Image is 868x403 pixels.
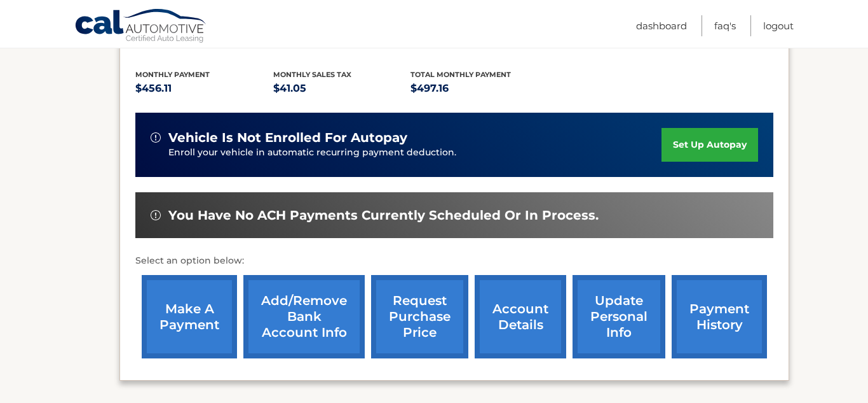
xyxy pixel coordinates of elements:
[410,80,548,97] p: $497.16
[135,80,273,97] p: $456.11
[151,210,161,220] img: alert-white.svg
[151,132,161,143] img: alert-white.svg
[142,275,237,358] a: make a payment
[135,70,210,79] span: Monthly Payment
[475,275,566,358] a: account details
[273,80,411,97] p: $41.05
[371,275,468,358] a: request purchase price
[661,128,758,162] a: set up autopay
[672,275,767,358] a: payment history
[74,8,208,45] a: Cal Automotive
[168,130,407,146] span: vehicle is not enrolled for autopay
[573,275,665,358] a: update personal info
[168,146,661,160] p: Enroll your vehicle in automatic recurring payment deduction.
[135,253,773,269] p: Select an option below:
[243,275,365,358] a: Add/Remove bank account info
[763,15,794,36] a: Logout
[714,15,736,36] a: FAQ's
[636,15,687,36] a: Dashboard
[410,70,511,79] span: Total Monthly Payment
[273,70,351,79] span: Monthly sales Tax
[168,208,599,223] span: You have no ACH payments currently scheduled or in process.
